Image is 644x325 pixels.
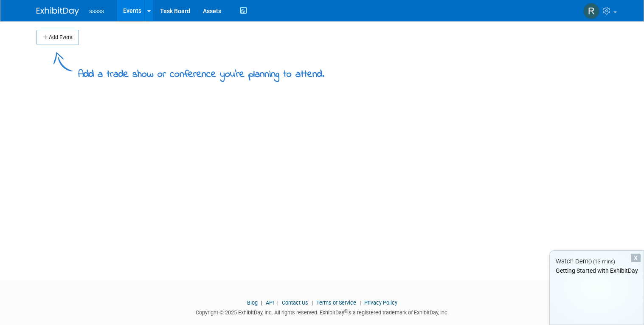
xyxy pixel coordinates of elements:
[37,7,79,16] img: ExhibitDay
[316,300,356,306] a: Terms of Service
[247,300,258,306] a: Blog
[344,309,347,314] sup: ®
[583,3,599,19] img: rat tue
[89,8,104,14] span: sssss
[550,257,644,266] div: Watch Demo
[357,300,363,306] span: |
[266,300,274,306] a: API
[37,30,79,45] button: Add Event
[550,266,644,275] div: Getting Started with ExhibitDay
[275,300,281,306] span: |
[593,259,615,265] span: (13 mins)
[631,254,641,262] div: Dismiss
[309,300,315,306] span: |
[364,300,397,306] a: Privacy Policy
[259,300,264,306] span: |
[282,300,308,306] a: Contact Us
[78,61,324,82] div: Add a trade show or conference you're planning to attend.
